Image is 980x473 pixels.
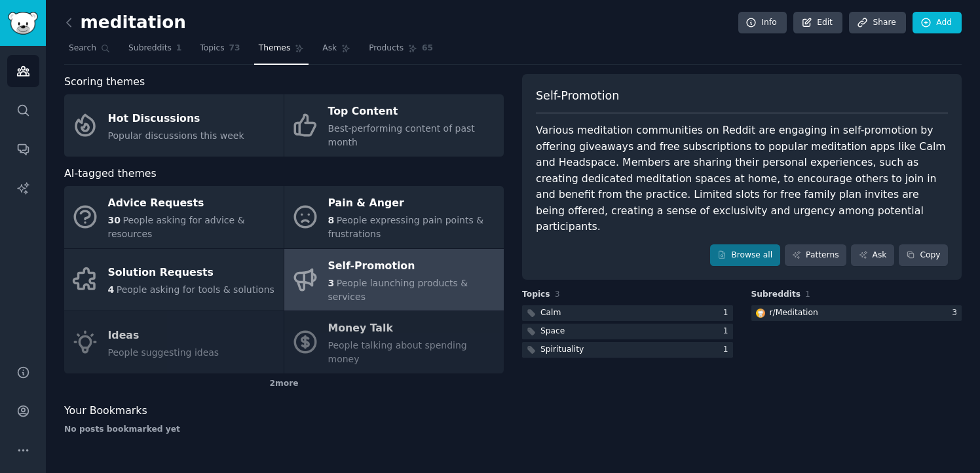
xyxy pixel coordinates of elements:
a: Patterns [785,244,846,267]
a: Products65 [364,38,438,65]
a: Self-Promotion3People launching products & services [284,249,504,311]
a: Solution Requests4People asking for tools & solutions [64,249,284,311]
span: Best-performing content of past month [328,123,475,147]
div: Advice Requests [108,193,277,214]
span: Search [69,43,96,54]
a: Spirituality1 [522,342,733,358]
span: People asking for tools & solutions [117,284,274,295]
a: Subreddits1 [124,38,186,65]
div: Self-Promotion [328,255,497,276]
span: 1 [176,43,182,54]
a: Advice Requests30People asking for advice & resources [64,186,284,248]
div: Top Content [328,102,497,123]
a: Meditationr/Meditation3 [751,305,962,322]
div: Various meditation communities on Reddit are engaging in self-promotion by offering giveaways and... [536,123,948,235]
div: No posts bookmarked yet [64,424,504,436]
a: Top ContentBest-performing content of past month [284,94,504,157]
button: Copy [899,244,948,267]
span: Self-Promotion [536,88,619,104]
div: Hot Discussions [108,108,244,129]
div: Space [540,326,565,337]
span: People expressing pain points & frustrations [328,215,484,239]
div: 2 more [64,373,504,394]
a: Search [64,38,115,65]
div: Pain & Anger [328,193,497,214]
span: Your Bookmarks [64,403,147,419]
a: Pain & Anger8People expressing pain points & frustrations [284,186,504,248]
span: Ask [322,43,337,54]
span: 3 [555,290,560,299]
div: Calm [540,307,561,319]
span: 30 [108,215,121,225]
span: Topics [200,43,224,54]
a: Space1 [522,324,733,340]
span: 8 [328,215,335,225]
a: Themes [254,38,309,65]
div: r/ Meditation [770,307,818,319]
span: People asking for advice & resources [108,215,245,239]
div: 3 [952,307,962,319]
span: Themes [259,43,291,54]
a: Calm1 [522,305,733,322]
img: Meditation [756,309,765,318]
div: Solution Requests [108,263,274,284]
div: 1 [723,326,733,337]
span: Products [369,43,404,54]
span: Topics [522,289,550,301]
span: 4 [108,284,115,295]
span: Subreddits [751,289,801,301]
span: Scoring themes [64,74,145,90]
span: People launching products & services [328,278,468,302]
div: 1 [723,307,733,319]
a: Edit [793,12,842,34]
a: Topics73 [195,38,244,65]
a: Ask [851,244,894,267]
h2: meditation [64,12,186,33]
span: Subreddits [128,43,172,54]
span: Popular discussions this week [108,130,244,141]
a: Share [849,12,905,34]
a: Ask [318,38,355,65]
div: Spirituality [540,344,584,356]
span: 1 [805,290,810,299]
span: 73 [229,43,240,54]
div: 1 [723,344,733,356]
span: 3 [328,278,335,288]
a: Info [738,12,787,34]
a: Add [913,12,962,34]
a: Hot DiscussionsPopular discussions this week [64,94,284,157]
span: AI-tagged themes [64,166,157,182]
span: 65 [422,43,433,54]
img: GummySearch logo [8,12,38,35]
a: Browse all [710,244,780,267]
